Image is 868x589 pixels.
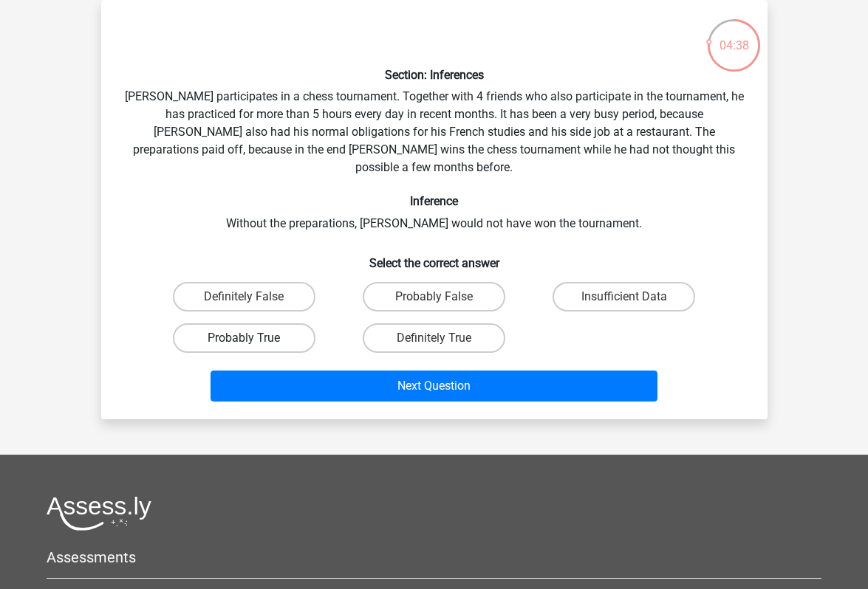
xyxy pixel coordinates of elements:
label: Insufficient Data [553,282,695,311]
label: Probably True [173,323,315,353]
h6: Inference [125,194,744,208]
label: Probably False [363,282,505,311]
button: Next Question [211,371,657,402]
h6: Section: Inferences [125,68,744,82]
img: Assessly logo [47,496,151,531]
label: Definitely True [363,323,505,353]
h6: Select the correct answer [125,244,744,270]
div: [PERSON_NAME] participates in a chess tournament. Together with 4 friends who also participate in... [107,12,762,407]
h5: Assessments [47,548,821,566]
div: 04:38 [706,18,762,55]
label: Definitely False [173,282,315,311]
